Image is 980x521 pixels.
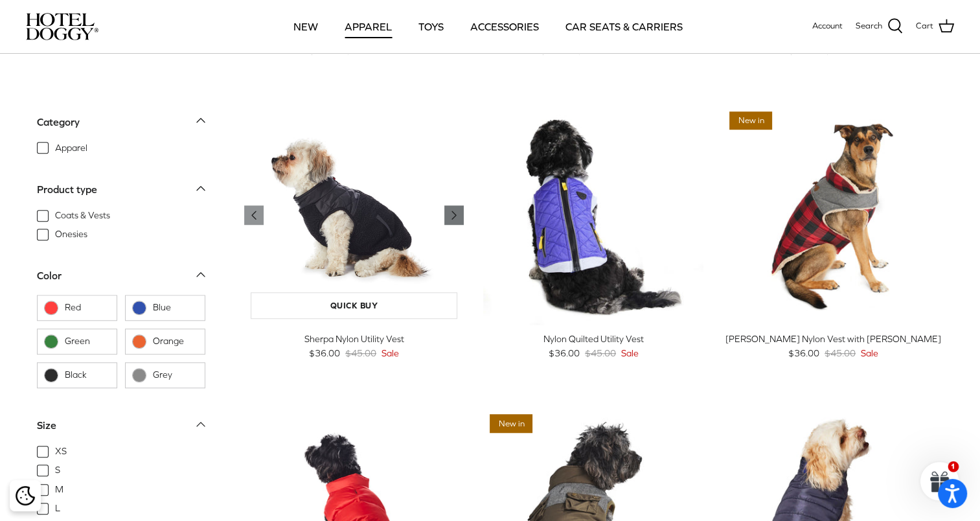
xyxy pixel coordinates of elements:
span: Sale [621,346,639,360]
span: Green [65,336,110,349]
span: Blue [153,302,198,315]
span: $36.00 [788,346,819,360]
button: Cookie policy [14,485,36,507]
div: Nylon Quilted Utility Vest [483,332,703,346]
a: Account [812,19,843,33]
a: Previous [244,205,264,225]
span: S [55,465,60,478]
a: [PERSON_NAME] Nylon Vest with [PERSON_NAME] $36.00 $45.00 Sale [723,332,943,361]
a: Color [37,266,205,295]
a: Search [856,18,903,35]
a: Sherpa Nylon Utility Vest [244,105,464,325]
span: Search [856,19,882,33]
span: 20% off [251,111,297,130]
a: Melton Nylon Vest with Sherpa Lining [723,105,943,325]
span: 20% off [729,414,775,433]
div: [PERSON_NAME] Nylon Vest with [PERSON_NAME] [723,332,943,346]
span: Account [812,21,843,30]
span: 20% off [251,414,297,433]
div: Category [37,114,80,131]
span: Grey [153,369,198,382]
span: Sale [382,346,399,360]
div: Sherpa Nylon Utility Vest [244,332,464,346]
div: Primary navigation [192,5,784,49]
span: $45.00 [585,346,616,360]
span: Red [65,302,110,315]
a: NEW [282,5,330,49]
span: Apparel [55,142,87,155]
a: Category [37,112,205,141]
span: New in [490,414,532,433]
span: $36.00 [309,346,340,360]
span: Sale [861,346,878,360]
a: Sherpa Nylon Utility Vest $36.00 $45.00 Sale [244,332,464,361]
span: XS [55,446,67,459]
a: Size [37,415,205,445]
a: CAR SEATS & CARRIERS [554,5,694,49]
span: Coats & Vests [55,209,110,222]
span: Black [65,369,110,382]
span: $36.00 [549,346,580,360]
a: Quick buy [251,292,458,319]
img: hoteldoggycom [26,13,98,40]
a: Product type [37,179,205,209]
span: M [55,483,63,496]
span: Onesies [55,229,87,242]
a: TOYS [407,5,455,49]
a: Nylon Quilted Utility Vest [483,105,703,325]
a: APPAREL [333,5,404,49]
span: Cart [916,19,933,33]
span: $45.00 [825,346,856,360]
span: $45.00 [345,346,376,360]
span: Orange [153,336,198,349]
a: ACCESSORIES [459,5,551,49]
span: 20% off [490,111,536,130]
span: L [55,503,60,516]
div: Cookie policy [10,480,41,511]
a: Previous [444,205,464,225]
div: Product type [37,181,97,198]
span: New in [729,111,772,130]
div: Size [37,418,56,435]
a: Nylon Quilted Utility Vest $36.00 $45.00 Sale [483,332,703,361]
div: Color [37,268,62,285]
a: Cart [916,18,954,35]
img: Cookie policy [16,486,35,505]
